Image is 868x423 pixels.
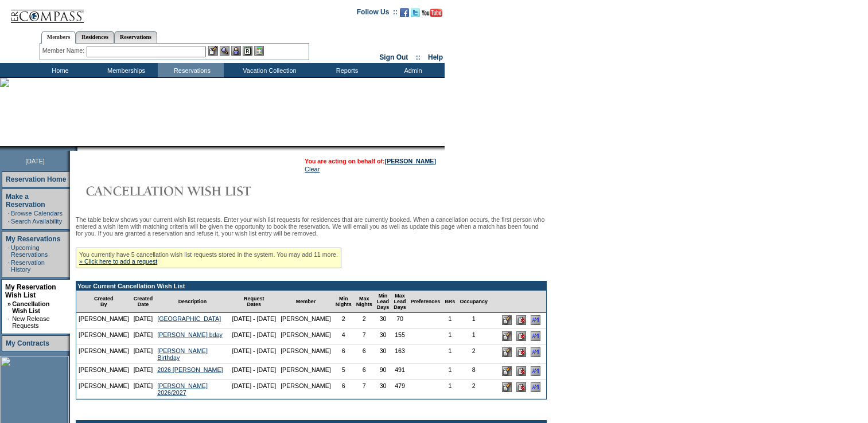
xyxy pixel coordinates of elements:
[442,291,457,313] td: BRs
[379,53,408,61] a: Sign Out
[131,329,155,345] td: [DATE]
[375,291,392,313] td: Min Lead Days
[157,331,223,338] a: [PERSON_NAME] bday
[157,366,223,373] a: 2026 [PERSON_NAME]
[400,8,409,17] img: Become our fan on Facebook
[502,366,512,376] input: Edit this Request
[357,7,398,21] td: Follow Us ::
[6,339,49,347] a: My Contracts
[457,380,490,399] td: 2
[313,63,379,77] td: Reports
[457,329,490,345] td: 1
[354,345,375,364] td: 6
[531,331,540,341] input: Adjust this request's line position to #1
[442,364,457,380] td: 1
[457,313,490,329] td: 1
[76,291,131,313] td: Created By
[516,366,526,376] input: Delete this Request
[516,382,526,392] input: Delete this Request
[157,382,208,396] a: [PERSON_NAME] 2026/2027
[232,366,277,373] nobr: [DATE] - [DATE]
[457,364,490,380] td: 8
[131,380,155,399] td: [DATE]
[77,146,79,151] img: blank.gif
[333,364,354,380] td: 5
[232,331,277,338] nobr: [DATE] - [DATE]
[11,259,45,273] a: Reservation History
[305,166,320,173] a: Clear
[5,283,56,299] a: My Reservation Wish List
[375,313,392,329] td: 30
[354,380,375,399] td: 7
[531,382,540,392] input: Adjust this request's line position to #1
[76,364,131,380] td: [PERSON_NAME]
[25,158,45,164] span: [DATE]
[131,291,155,313] td: Created Date
[224,63,313,77] td: Vacation Collection
[354,364,375,380] td: 6
[375,345,392,364] td: 30
[12,300,49,314] a: Cancellation Wish List
[416,53,421,61] span: ::
[278,291,333,313] td: Member
[76,248,341,268] div: You currently have 5 cancellation wish list requests stored in the system. You may add 11 more.
[26,63,92,77] td: Home
[76,179,305,202] img: Cancellation Wish List
[278,364,333,380] td: [PERSON_NAME]
[375,380,392,399] td: 30
[516,347,526,357] input: Delete this Request
[278,345,333,364] td: [PERSON_NAME]
[76,345,131,364] td: [PERSON_NAME]
[220,46,229,56] img: View
[131,345,155,364] td: [DATE]
[76,281,546,291] td: Your Current Cancellation Wish List
[243,46,252,56] img: Reservations
[11,218,62,225] a: Search Availability
[11,244,48,258] a: Upcoming Reservations
[457,345,490,364] td: 2
[208,46,218,56] img: b_edit.gif
[531,347,540,357] input: Adjust this request's line position to #1
[391,329,408,345] td: 155
[502,331,512,341] input: Edit this Request
[305,158,436,164] span: You are acting on behalf of:
[232,382,277,389] nobr: [DATE] - [DATE]
[411,11,420,18] a: Follow us on Twitter
[92,63,158,77] td: Memberships
[354,329,375,345] td: 7
[385,158,436,164] a: [PERSON_NAME]
[42,46,87,56] div: Member Name:
[278,329,333,345] td: [PERSON_NAME]
[379,63,445,77] td: Admin
[11,210,63,217] a: Browse Calendars
[442,380,457,399] td: 1
[79,258,157,265] a: » Click here to add a request
[157,347,208,361] a: [PERSON_NAME] Birthday
[114,31,157,43] a: Reservations
[422,11,442,18] a: Subscribe to our YouTube Channel
[354,291,375,313] td: Max Nights
[7,300,11,307] b: »
[6,235,60,243] a: My Reservations
[231,46,241,56] img: Impersonate
[516,331,526,341] input: Delete this Request
[354,313,375,329] td: 2
[7,315,11,329] td: ·
[502,347,512,357] input: Edit this Request
[422,9,442,17] img: Subscribe to our YouTube Channel
[278,380,333,399] td: [PERSON_NAME]
[73,146,77,151] img: promoShadowLeftCorner.gif
[232,315,277,322] nobr: [DATE] - [DATE]
[428,53,443,61] a: Help
[76,31,114,43] a: Residences
[408,291,443,313] td: Preferences
[6,175,66,183] a: Reservation Home
[230,291,279,313] td: Request Dates
[8,218,10,225] td: ·
[391,313,408,329] td: 70
[8,259,10,273] td: ·
[391,345,408,364] td: 163
[232,347,277,354] nobr: [DATE] - [DATE]
[8,244,10,258] td: ·
[531,366,540,376] input: Adjust this request's line position to #1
